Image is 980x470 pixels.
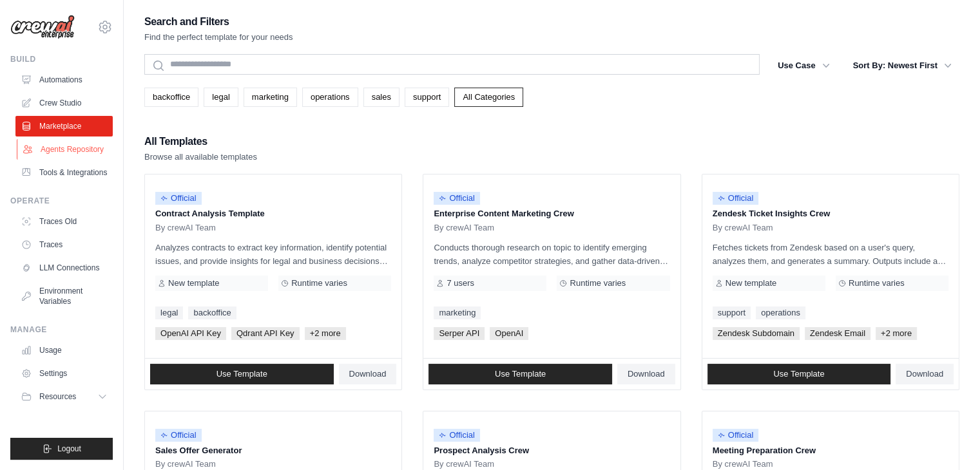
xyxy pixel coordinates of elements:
[434,306,481,319] a: marketing
[15,258,113,278] a: LLM Connections
[144,151,257,164] p: Browse all available templates
[155,223,216,233] span: By crewAI Team
[713,192,759,205] span: Official
[617,364,675,384] a: Download
[707,364,891,384] a: Use Template
[15,116,113,136] a: Marketplace
[428,364,612,384] a: Use Template
[155,306,183,319] a: legal
[447,278,474,288] span: 7 users
[216,369,267,379] span: Use Template
[713,444,948,457] p: Meeting Preparation Crew
[39,391,76,402] span: Resources
[57,444,81,454] span: Logout
[906,369,943,379] span: Download
[15,281,113,312] a: Environment Variables
[155,429,202,442] span: Official
[150,364,334,384] a: Use Template
[770,54,838,77] button: Use Case
[756,306,805,319] a: operations
[15,386,113,407] button: Resources
[570,278,626,288] span: Runtime varies
[17,139,114,160] a: Agents Repository
[15,340,113,361] a: Usage
[155,192,202,205] span: Official
[405,88,449,107] a: support
[773,369,824,379] span: Use Template
[155,207,391,220] p: Contract Analysis Template
[15,93,113,113] a: Crew Studio
[434,207,669,220] p: Enterprise Content Marketing Crew
[363,88,399,107] a: sales
[10,196,113,206] div: Operate
[434,459,494,469] span: By crewAI Team
[168,278,219,288] span: New template
[231,327,300,340] span: Qdrant API Key
[713,207,948,220] p: Zendesk Ticket Insights Crew
[305,327,346,340] span: +2 more
[713,327,800,340] span: Zendesk Subdomain
[454,88,523,107] a: All Categories
[628,369,665,379] span: Download
[155,444,391,457] p: Sales Offer Generator
[15,162,113,183] a: Tools & Integrations
[15,363,113,384] a: Settings
[713,223,773,233] span: By crewAI Team
[805,327,870,340] span: Zendesk Email
[155,327,226,340] span: OpenAI API Key
[155,459,216,469] span: By crewAI Team
[896,364,954,384] a: Download
[845,54,959,77] button: Sort By: Newest First
[244,88,297,107] a: marketing
[434,241,669,268] p: Conducts thorough research on topic to identify emerging trends, analyze competitor strategies, a...
[188,306,236,319] a: backoffice
[15,70,113,90] a: Automations
[144,13,293,31] h2: Search and Filters
[291,278,347,288] span: Runtime varies
[713,459,773,469] span: By crewAI Team
[495,369,546,379] span: Use Template
[10,324,113,335] div: Manage
[434,327,485,340] span: Serper API
[713,241,948,268] p: Fetches tickets from Zendesk based on a user's query, analyzes them, and generates a summary. Out...
[713,306,751,319] a: support
[144,133,257,151] h2: All Templates
[144,31,293,44] p: Find the perfect template for your needs
[144,88,198,107] a: backoffice
[10,15,75,39] img: Logo
[490,327,528,340] span: OpenAI
[434,192,480,205] span: Official
[302,88,358,107] a: operations
[204,88,238,107] a: legal
[349,369,387,379] span: Download
[10,54,113,64] div: Build
[713,429,759,442] span: Official
[434,444,669,457] p: Prospect Analysis Crew
[434,429,480,442] span: Official
[849,278,905,288] span: Runtime varies
[15,234,113,255] a: Traces
[434,223,494,233] span: By crewAI Team
[725,278,776,288] span: New template
[155,241,391,268] p: Analyzes contracts to extract key information, identify potential issues, and provide insights fo...
[339,364,397,384] a: Download
[876,327,917,340] span: +2 more
[15,211,113,232] a: Traces Old
[10,438,113,460] button: Logout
